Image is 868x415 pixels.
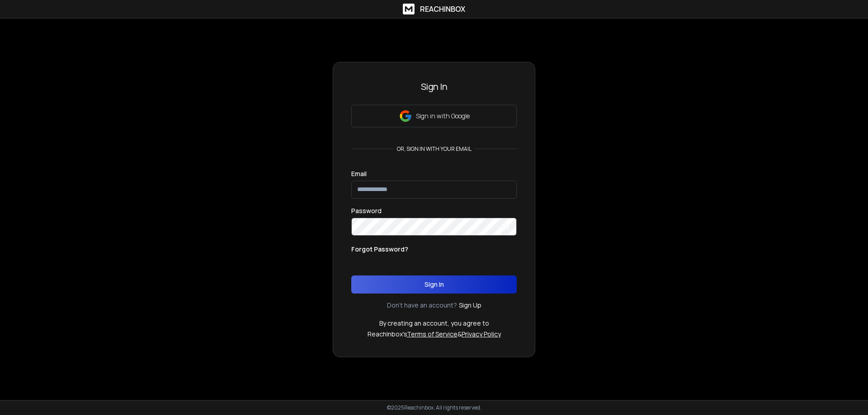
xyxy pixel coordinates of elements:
[403,4,465,14] a: ReachInbox
[351,171,367,177] label: Email
[387,404,481,411] p: © 2025 Reachinbox. All rights reserved.
[462,330,501,338] a: Privacy Policy
[416,112,470,121] p: Sign in with Google
[387,301,457,310] p: Don't have an account?
[459,301,481,310] a: Sign Up
[351,105,517,127] button: Sign in with Google
[368,330,501,339] p: ReachInbox's &
[407,330,458,338] a: Terms of Service
[351,275,517,294] button: Sign In
[393,145,475,153] p: or, sign in with your email
[351,245,408,254] p: Forgot Password?
[379,319,489,328] p: By creating an account, you agree to
[351,80,517,93] h3: Sign In
[420,4,465,14] h1: ReachInbox
[351,208,382,214] label: Password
